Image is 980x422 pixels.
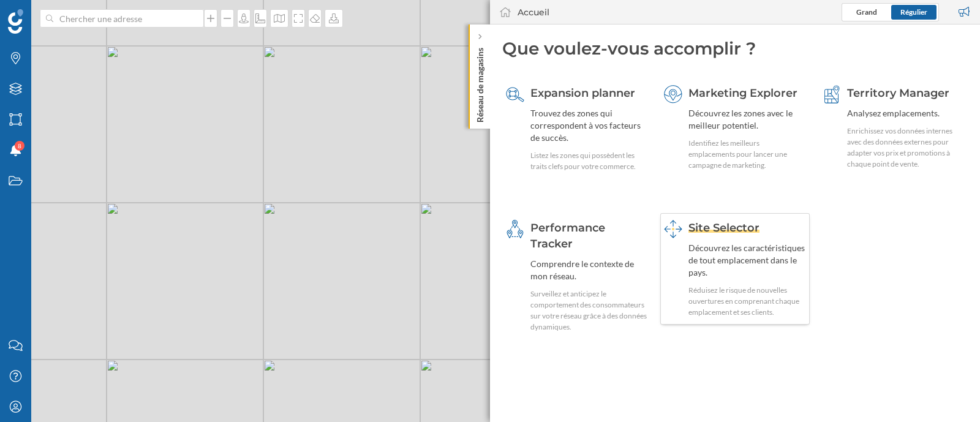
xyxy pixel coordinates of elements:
[664,85,682,104] img: explorer.svg
[506,220,524,238] img: monitoring-360.svg
[688,285,805,318] div: Réduisez le risque de nouvelles ouvertures en comprenant chaque emplacement et ses clients.
[530,258,647,282] div: Comprendre le contexte de mon réseau.
[506,85,524,104] img: search-areas.svg
[688,86,797,100] span: Marketing Explorer
[664,220,682,238] img: dashboards-manager--hover.svg
[847,126,964,170] div: Enrichissez vos données internes avec des données externes pour adapter vos prix et promotions à ...
[530,221,605,251] span: Performance Tracker
[847,86,949,100] span: Territory Manager
[502,37,968,60] div: Que voulez-vous accomplir ?
[900,7,927,17] span: Régulier
[530,288,647,333] div: Surveillez et anticipez le comportement des consommateurs sur votre réseau grâce à des données dy...
[856,7,877,17] span: Grand
[688,242,805,279] div: Découvrez les caractéristiques de tout emplacement dans le pays.
[518,6,549,18] div: Accueil
[823,85,841,104] img: territory-manager.svg
[688,221,759,235] span: Site Selector
[847,107,964,119] div: Analysez emplacements.
[474,43,486,122] p: Réseau de magasins
[20,9,79,20] span: Assistance
[8,9,23,34] img: Logo Geoblink
[530,86,635,100] span: Expansion planner
[688,107,805,132] div: Découvrez les zones avec le meilleur potentiel.
[688,138,805,171] div: Identifiez les meilleurs emplacements pour lancer une campagne de marketing.
[530,107,647,144] div: Trouvez des zones qui correspondent à vos facteurs de succès.
[530,150,647,172] div: Listez les zones qui possèdent les traits clefs pour votre commerce.
[18,140,21,152] span: 8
